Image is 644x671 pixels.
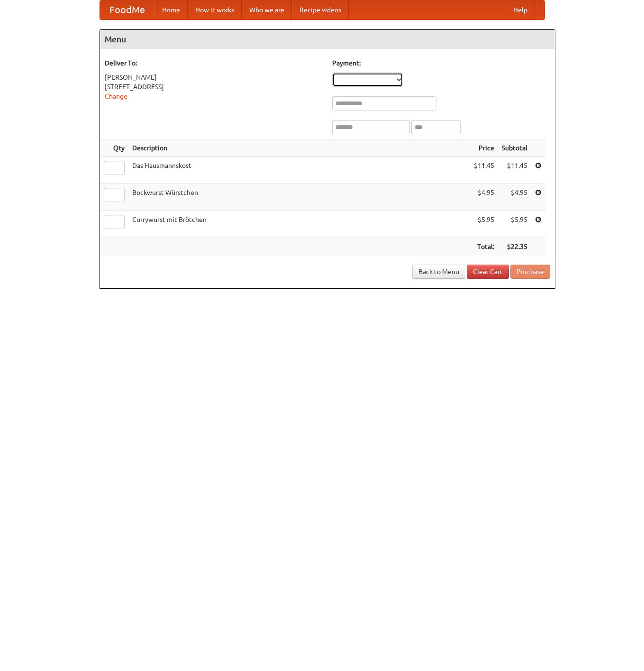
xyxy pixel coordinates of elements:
[292,0,349,19] a: Recipe videos
[470,238,498,256] th: Total:
[510,265,550,279] button: Purchase
[467,265,509,279] a: Clear Cart
[128,157,470,184] td: Das Hausmannskost
[470,157,498,184] td: $11.45
[100,30,555,49] h4: Menu
[100,139,128,157] th: Qty
[332,58,550,68] h5: Payment:
[470,139,498,157] th: Price
[154,0,188,19] a: Home
[242,0,292,19] a: Who we are
[188,0,242,19] a: How it works
[105,58,323,68] h5: Deliver To:
[105,92,127,100] a: Change
[128,211,470,238] td: Currywurst mit Brötchen
[100,0,154,19] a: FoodMe
[506,0,535,19] a: Help
[470,184,498,211] td: $4.95
[498,139,531,157] th: Subtotal
[128,139,470,157] th: Description
[498,211,531,238] td: $5.95
[498,184,531,211] td: $4.95
[470,211,498,238] td: $5.95
[128,184,470,211] td: Bockwurst Würstchen
[105,82,323,92] div: [STREET_ADDRESS]
[105,73,323,82] div: [PERSON_NAME]
[498,157,531,184] td: $11.45
[498,238,531,256] th: $22.35
[412,265,465,279] a: Back to Menu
